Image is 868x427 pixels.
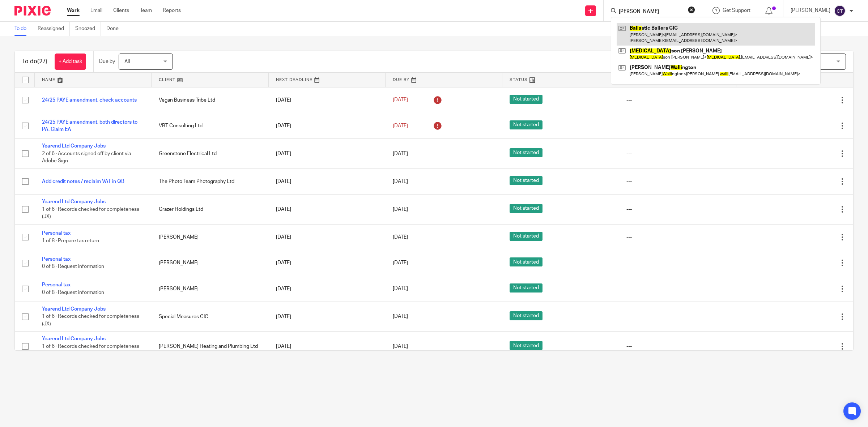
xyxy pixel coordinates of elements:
span: 1 of 6 · Records checked for completeness (JX) [42,344,139,356]
div: --- [626,150,729,157]
span: [DATE] [393,207,408,212]
td: [DATE] [269,195,386,224]
span: [DATE] [393,286,408,291]
input: Search [618,9,683,15]
td: [DATE] [269,302,386,331]
span: Get Support [723,8,750,13]
td: [DATE] [269,168,386,194]
span: Not started [510,120,542,129]
a: Yearend Ltd Company Jobs [42,307,106,312]
div: --- [626,234,729,241]
td: [PERSON_NAME] [152,250,268,276]
span: Not started [510,176,542,185]
span: Not started [510,204,542,213]
a: Snoozed [75,22,101,36]
a: Work [67,7,80,14]
span: All [124,59,130,64]
td: [PERSON_NAME] [152,224,268,250]
div: --- [626,343,729,350]
a: Team [140,7,152,14]
span: [DATE] [393,98,408,103]
h1: To do [22,58,47,65]
a: Email [90,7,102,14]
span: [DATE] [393,179,408,184]
div: --- [626,206,729,213]
span: 1 of 6 · Records checked for completeness (JX) [42,314,139,327]
span: 2 of 6 · Accounts signed off by client via Adobe Sign [42,151,131,164]
a: To do [14,22,32,36]
span: 0 of 8 · Request information [42,290,104,295]
a: Personal tax [42,282,71,287]
button: Clear [688,6,695,13]
a: Yearend Ltd Company Jobs [42,199,106,204]
div: --- [626,122,729,129]
span: [DATE] [393,151,408,156]
td: [DATE] [269,139,386,168]
td: The Photo Team Photography Ltd [152,168,268,194]
div: --- [626,313,729,320]
td: [PERSON_NAME] [152,276,268,302]
td: [DATE] [269,113,386,138]
span: Not started [510,95,542,104]
td: [DATE] [269,250,386,276]
td: Special Measures CIC [152,302,268,331]
a: Clients [113,7,129,14]
span: Not started [510,311,542,320]
img: svg%3E [834,5,846,17]
a: + Add task [55,54,86,70]
span: [DATE] [393,123,408,128]
a: Personal tax [42,231,71,236]
a: Reports [163,7,181,14]
a: Reassigned [38,22,70,36]
td: Grazer Holdings Ltd [152,195,268,224]
td: [DATE] [269,332,386,361]
div: --- [626,178,729,185]
span: Not started [510,232,542,241]
span: [DATE] [393,235,408,240]
a: Personal tax [42,257,71,262]
td: [PERSON_NAME] Heating and Plumbing Ltd [152,332,268,361]
span: [DATE] [393,344,408,349]
span: [DATE] [393,314,408,319]
span: (27) [37,59,47,64]
a: 24/25 PAYE amendment, both directors to PA, Claim EA [42,120,137,132]
span: Not started [510,148,542,157]
td: Greenstone Electrical Ltd [152,139,268,168]
span: 1 of 8 · Prepare tax return [42,238,99,243]
td: [DATE] [269,276,386,302]
p: Due by [99,58,115,65]
span: 1 of 6 · Records checked for completeness (JX) [42,207,139,219]
a: Done [106,22,124,36]
td: [DATE] [269,87,386,113]
a: Yearend Ltd Company Jobs [42,144,106,149]
a: 24/25 PAYE amendment, check accounts [42,98,137,103]
span: Not started [510,257,542,266]
div: --- [626,259,729,266]
span: Not started [510,341,542,350]
div: --- [626,285,729,293]
a: Add credit notes / reclaim VAT in QB [42,179,124,184]
span: 0 of 8 · Request information [42,264,104,269]
p: [PERSON_NAME] [791,7,830,14]
div: --- [626,97,729,104]
td: Vegan Business Tribe Ltd [152,87,268,113]
span: Not started [510,283,542,293]
td: [DATE] [269,224,386,250]
img: Pixie [14,6,51,16]
a: Yearend Ltd Company Jobs [42,336,106,341]
span: [DATE] [393,260,408,265]
td: VBT Consulting Ltd [152,113,268,138]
